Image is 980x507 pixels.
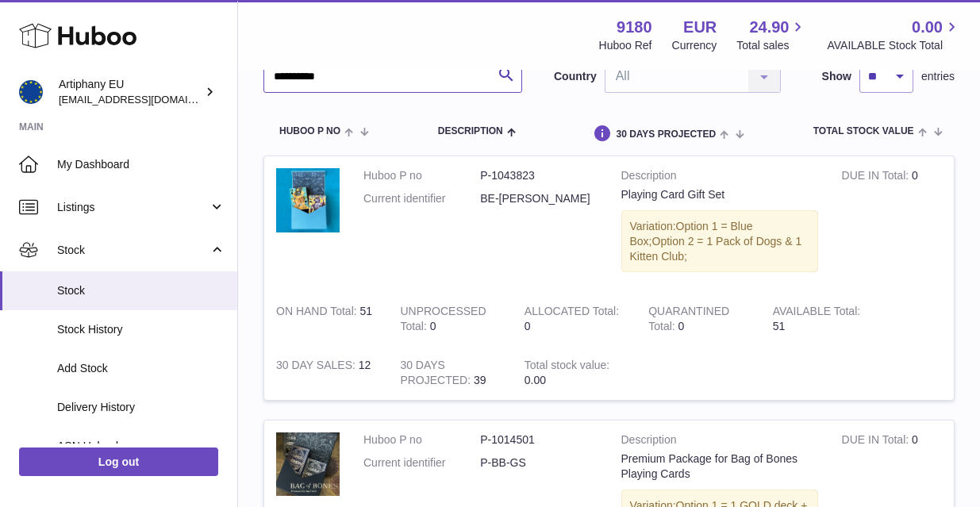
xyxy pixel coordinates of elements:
[513,292,636,346] td: 0
[761,292,885,346] td: 51
[617,17,652,38] strong: 9180
[912,17,943,38] span: 0.00
[57,243,209,258] span: Stock
[630,220,753,248] span: Option 1 = Blue Box;
[921,69,955,84] span: entries
[59,93,233,106] span: [EMAIL_ADDRESS][DOMAIN_NAME]
[525,305,619,321] strong: ALLOCATED Total
[400,359,474,390] strong: 30 DAYS PROJECTED
[842,433,912,450] strong: DUE IN Total
[264,292,388,346] td: 51
[57,322,225,337] span: Stock History
[736,38,807,53] span: Total sales
[59,77,202,107] div: Artiphany EU
[621,451,818,482] div: Premium Package for Bag of Bones Playing Cards
[736,17,807,53] a: 24.90 Total sales
[599,38,652,53] div: Huboo Ref
[279,126,340,136] span: Huboo P no
[813,126,914,136] span: Total stock value
[438,126,503,136] span: Description
[57,400,225,415] span: Delivery History
[672,38,717,53] div: Currency
[19,80,43,104] img: artiphany@artiphany.eu
[827,38,961,53] span: AVAILABLE Stock Total
[480,432,597,447] dd: P-1014501
[363,432,480,447] dt: Huboo P no
[525,374,546,386] span: 0.00
[276,359,359,375] strong: 30 DAY SALES
[400,305,486,336] strong: UNPROCESSED Total
[363,168,480,183] dt: Huboo P no
[621,187,818,202] div: Playing Card Gift Set
[19,447,218,476] a: Log out
[276,305,360,321] strong: ON HAND Total
[480,168,597,183] dd: P-1043823
[480,455,597,471] dd: P-BB-GS
[57,283,225,298] span: Stock
[363,191,480,206] dt: Current identifier
[554,69,597,84] label: Country
[525,359,609,375] strong: Total stock value
[749,17,789,38] span: 24.90
[827,17,961,53] a: 0.00 AVAILABLE Stock Total
[683,17,717,38] strong: EUR
[773,305,861,321] strong: AVAILABLE Total
[57,200,209,215] span: Listings
[276,168,340,232] img: product image
[388,292,512,346] td: 0
[822,69,851,84] label: Show
[57,361,225,376] span: Add Stock
[388,346,512,400] td: 39
[363,455,480,471] dt: Current identifier
[621,210,818,273] div: Variation:
[621,168,818,187] strong: Description
[264,346,388,400] td: 12
[621,432,818,451] strong: Description
[842,169,912,186] strong: DUE IN Total
[678,320,685,332] span: 0
[648,305,729,336] strong: QUARANTINED Total
[630,235,802,263] span: Option 2 = 1 Pack of Dogs & 1 Kitten Club;
[276,432,340,496] img: product image
[616,129,716,140] span: 30 DAYS PROJECTED
[57,439,225,454] span: ASN Uploads
[830,156,954,292] td: 0
[57,157,225,172] span: My Dashboard
[480,191,597,206] dd: BE-[PERSON_NAME]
